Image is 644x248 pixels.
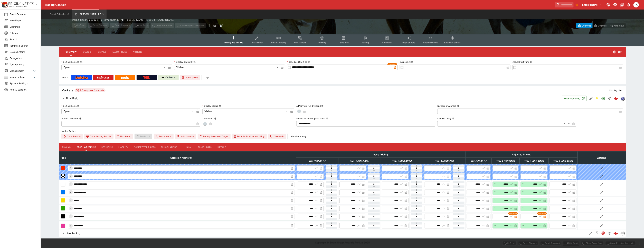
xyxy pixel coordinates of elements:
span: Template Search [10,44,36,47]
span: 4 [70,191,72,193]
p: All Winners Full-Dividend [296,104,321,107]
span: Un-Result [115,134,133,139]
button: Dividends [268,134,286,139]
label: Tags: [204,75,210,80]
div: 2 Groups 2 Markets [76,88,104,92]
div: grnz [621,96,625,101]
button: Competitor Prices [131,143,158,151]
button: Scheduled StartCopy To Clipboard [305,61,307,63]
span: InPlay™ Trading [271,41,286,44]
em: ( 100.03 %) [314,159,325,163]
h6: Final Field [65,97,78,100]
button: Product Pricing [74,143,99,151]
button: Disable Provider resulting [232,134,267,139]
button: Edit Detail [588,230,594,236]
p: Scheduled Start [287,60,304,63]
em: ( 400.17 %) [442,159,454,163]
button: Live Bet Delay [452,117,454,120]
span: Detail Editor [251,41,263,44]
span: Futures [10,31,36,35]
h6: Live Racing [65,232,80,235]
img: logo-cerberus--red.svg [613,96,618,101]
button: Betting Status [77,105,80,107]
button: Display Status [219,105,221,107]
span: Top_3(382.40%) [521,159,547,163]
span: Meetings [10,25,36,29]
div: Start From [576,23,626,28]
button: Number of Winners [457,105,459,107]
button: Match Times [110,48,130,56]
img: grnz [621,97,624,100]
span: Win(100.03%) [305,159,329,163]
button: Edit Detail [588,95,594,102]
em: ( 300.48 %) [399,159,412,163]
button: Display StatusCopy To Clipboard [190,61,193,63]
th: Adjusted Pricing [466,151,578,158]
span: System Settings [10,82,36,85]
p: Suspend At [400,60,411,63]
button: Straight [606,95,612,102]
button: more [207,23,211,28]
button: Peter Addley [632,1,640,8]
span: 2 [70,175,72,178]
span: Event Calendar [10,12,36,16]
img: TabNZ [143,76,150,79]
p: Live Bet Delay [437,117,451,120]
div: 42ad7678-e928-4b0a-8de8-4a2b33b941d7 [613,231,618,236]
p: Resulted? [202,117,213,120]
div: Visible [202,109,289,114]
p: Protest Comment [61,117,78,120]
button: Blender Price Template Name [326,117,328,120]
span: 3 [70,183,72,185]
span: 5 [70,199,72,202]
div: Event type filters [221,34,463,46]
span: Tournaments [10,63,36,66]
span: 8 [70,225,72,227]
button: Closed [600,230,606,236]
div: Peter Addley [633,2,639,7]
p: Betting Status [61,104,77,107]
span: Nexus Entities [10,50,36,54]
button: Overview [63,48,79,56]
button: Clear Losing Results [84,134,113,139]
button: Actual Start Time [530,61,532,63]
button: Documentation [619,2,625,8]
button: Pricing [59,143,74,151]
div: Open [61,65,167,70]
span: 7 [70,215,72,218]
button: Clear Results [61,134,83,139]
span: Top_4(400.17%) [431,159,457,163]
p: Copy To Clipboard [72,18,98,22]
img: liveracing [621,231,624,235]
span: Top_2(267.10%) [493,159,518,163]
p: Display Status [202,104,218,107]
span: Selection Name (8) [167,156,196,160]
em: ( 500.45 %) [560,159,573,163]
span: Top_2(199.84%) [346,159,373,163]
a: 42ad7678-e928-4b0a-8de8-4a2b33b941d7 [612,230,619,237]
span: Re-Result [135,134,152,139]
span: Top_3(300.48%) [389,159,415,163]
span: Infrastructure [10,75,32,79]
span: 1 [70,167,72,169]
span: Bulk Actions [294,41,307,44]
button: Copy To Clipboard [80,61,83,63]
button: Copy To Clipboard [308,61,310,63]
input: search [555,2,574,7]
p: Blender Price Template Name [296,117,325,120]
em: ( 199.84 %) [357,159,369,163]
div: 05d22037-b135-4de9-ab7d-7b71ab736705 [613,96,618,101]
button: Suspend At [411,61,414,63]
span: Win(126.19%) [467,159,490,163]
h5: Markets [61,88,73,92]
button: HideSummary [289,134,308,139]
button: Status [79,48,94,56]
button: Protest Comment [79,117,81,120]
p: Actual Start Time [513,60,529,63]
button: Live Racing [59,230,588,237]
span: Overridden [509,212,517,215]
button: Straight [606,230,612,236]
div: liveracing [621,231,625,235]
div: split button [563,241,579,245]
img: Cerberus [162,76,164,79]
